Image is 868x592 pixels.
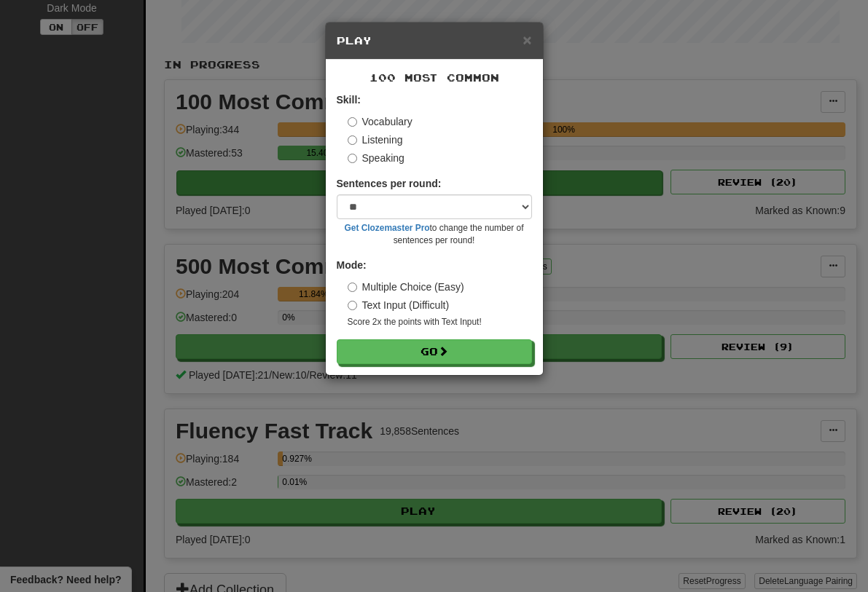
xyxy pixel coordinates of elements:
[337,94,361,106] strong: Skill:
[348,154,357,163] input: Speaking
[370,71,499,84] span: 100 Most Common
[523,32,531,47] button: Close
[348,298,450,312] label: Text Input (Difficult)
[337,176,442,191] label: Sentences per round:
[348,283,357,292] input: Multiple Choice (Easy)
[348,316,532,328] small: Score 2x the points with Text Input !
[348,151,404,165] label: Speaking
[348,114,413,129] label: Vocabulary
[348,301,357,310] input: Text Input (Difficult)
[348,135,357,145] input: Listening
[337,33,532,48] h5: Play
[523,31,531,48] span: ×
[345,223,430,233] a: Get Clozemaster Pro
[337,222,532,247] small: to change the number of sentences per round!
[348,280,464,294] label: Multiple Choice (Easy)
[348,117,357,127] input: Vocabulary
[348,133,403,147] label: Listening
[337,259,367,271] strong: Mode:
[337,339,532,364] button: Go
